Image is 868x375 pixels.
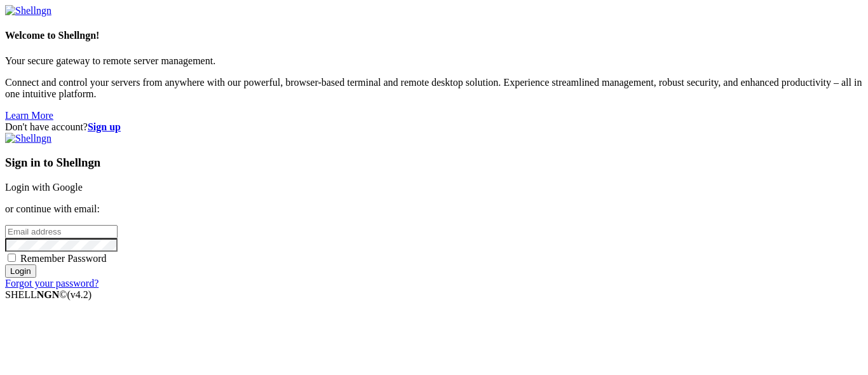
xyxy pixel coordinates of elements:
p: or continue with email: [5,203,863,215]
a: Forgot your password? [5,278,98,289]
input: Email address [5,225,118,238]
h3: Sign in to Shellngn [5,156,863,170]
span: 4.2.0 [67,289,92,300]
input: Login [5,264,36,278]
p: Your secure gateway to remote server management. [5,55,863,67]
a: Sign up [88,121,121,132]
img: Shellngn [5,5,51,17]
input: Remember Password [8,254,16,262]
a: Learn More [5,110,53,121]
p: Connect and control your servers from anywhere with our powerful, browser-based terminal and remo... [5,77,863,100]
b: NGN [37,289,60,300]
div: Don't have account? [5,121,863,133]
img: Shellngn [5,133,51,144]
a: Login with Google [5,182,83,193]
span: SHELL © [5,289,92,300]
span: Remember Password [20,253,107,264]
h4: Welcome to Shellngn! [5,30,863,41]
